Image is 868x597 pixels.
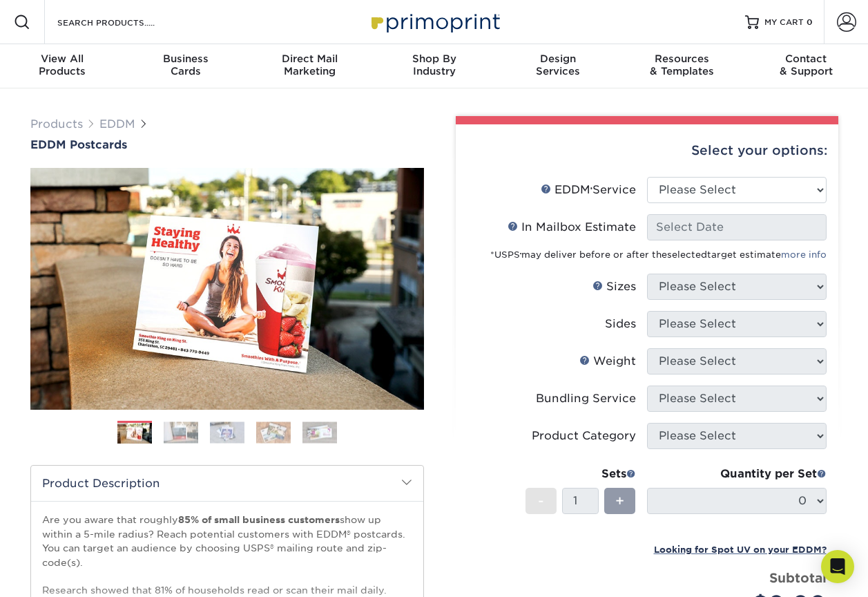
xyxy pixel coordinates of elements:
[248,53,372,65] span: Direct Mail
[124,53,249,77] div: Cards
[124,53,249,65] span: Business
[164,421,198,443] img: EDDM 02
[615,491,624,511] span: +
[744,53,868,77] div: & Support
[30,138,424,151] a: EDDM Postcards
[30,153,424,425] img: EDDM Postcards 01
[124,44,249,88] a: BusinessCards
[620,53,744,77] div: & Templates
[372,44,496,88] a: Shop ByIndustry
[620,53,744,65] span: Resources
[372,53,496,77] div: Industry
[781,249,827,260] a: more info
[647,466,827,482] div: Quantity per Set
[302,421,337,443] img: EDDM 05
[541,182,636,198] div: EDDM Service
[508,219,636,236] div: In Mailbox Estimate
[744,53,868,65] span: Contact
[365,7,503,37] img: Primoprint
[490,249,827,260] small: *USPS may deliver before or after the target estimate
[536,390,636,407] div: Bundling Service
[210,421,244,443] img: EDDM 03
[764,17,804,28] span: MY CART
[520,252,521,256] sup: ®
[117,421,152,446] img: EDDM 01
[769,570,827,585] strong: Subtotal
[579,353,636,370] div: Weight
[590,187,592,192] sup: ®
[620,44,744,88] a: Resources& Templates
[654,542,827,556] a: Looking for Spot UV on your EDDM?
[248,44,372,88] a: Direct MailMarketing
[256,421,291,443] img: EDDM 04
[654,544,827,555] small: Looking for Spot UV on your EDDM?
[496,53,620,65] span: Design
[467,124,827,177] div: Select your options:
[30,138,127,151] span: EDDM Postcards
[592,278,636,295] div: Sizes
[647,214,827,240] input: Select Date
[538,491,544,511] span: -
[248,53,372,77] div: Marketing
[744,44,868,88] a: Contact& Support
[31,466,423,501] h2: Product Description
[525,466,636,482] div: Sets
[30,117,83,131] a: Products
[667,249,707,260] span: selected
[605,316,636,332] div: Sides
[496,44,620,88] a: DesignServices
[821,550,854,583] div: Open Intercom Messenger
[532,428,636,444] div: Product Category
[56,14,191,30] input: SEARCH PRODUCTS.....
[372,53,496,65] span: Shop By
[178,514,340,525] strong: 85% of small business customers
[496,53,620,77] div: Services
[99,117,135,131] a: EDDM
[807,17,813,27] span: 0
